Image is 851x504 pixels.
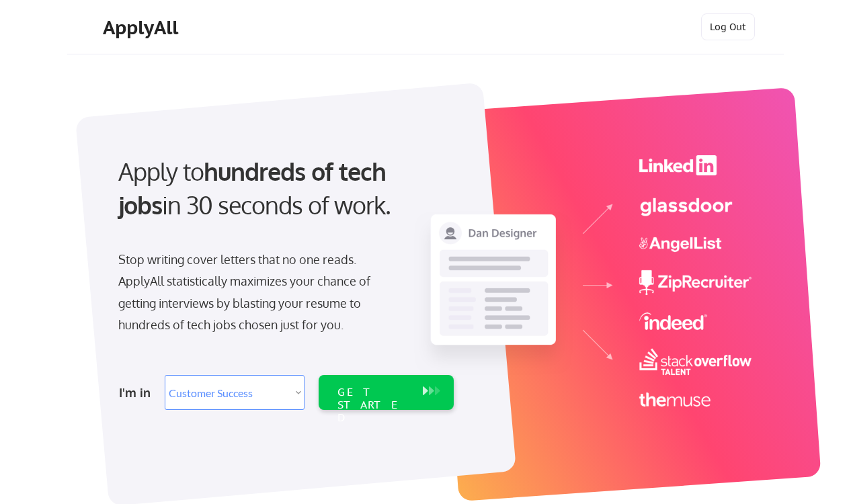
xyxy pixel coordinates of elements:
div: GET STARTED [337,386,409,425]
div: ApplyAll [103,16,182,39]
div: I'm in [119,382,157,403]
button: Log Out [701,13,755,40]
div: Apply to in 30 seconds of work. [118,155,448,222]
div: Stop writing cover letters that no one reads. ApplyAll statistically maximizes your chance of get... [118,249,395,336]
strong: hundreds of tech jobs [118,156,392,220]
